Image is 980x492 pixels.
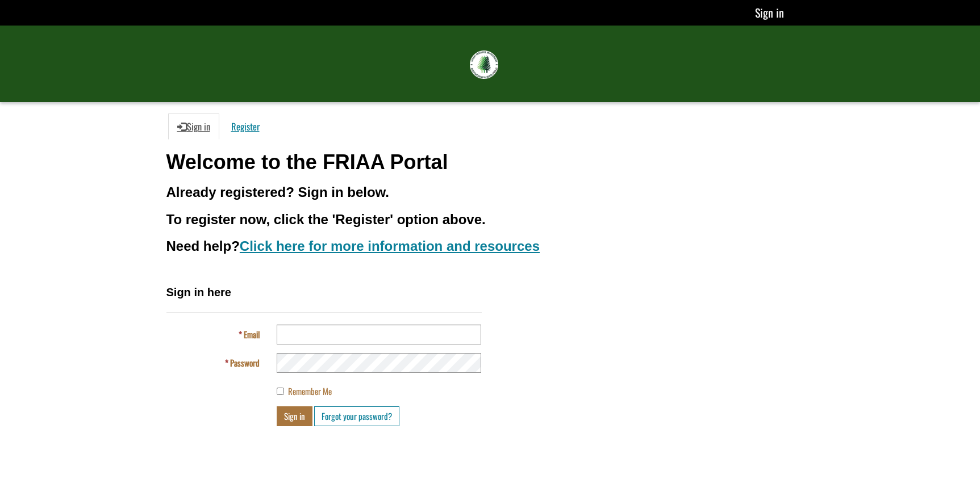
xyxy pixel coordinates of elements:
a: Click here for more information and resources [240,238,540,254]
h3: Already registered? Sign in below. [166,185,814,200]
span: Email [244,328,260,340]
a: Sign in [168,113,219,140]
input: Remember Me [277,388,284,395]
h1: Welcome to the FRIAA Portal [166,151,814,174]
button: Sign in [277,406,312,426]
h3: Need help? [166,239,814,254]
a: Sign in [755,4,784,21]
span: Remember Me [288,385,332,397]
img: FRIAA Submissions Portal [470,51,498,79]
span: Password [230,356,260,369]
h3: To register now, click the 'Register' option above. [166,212,814,227]
span: Sign in here [166,286,231,298]
a: Register [222,113,269,140]
a: Forgot your password? [314,406,399,426]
